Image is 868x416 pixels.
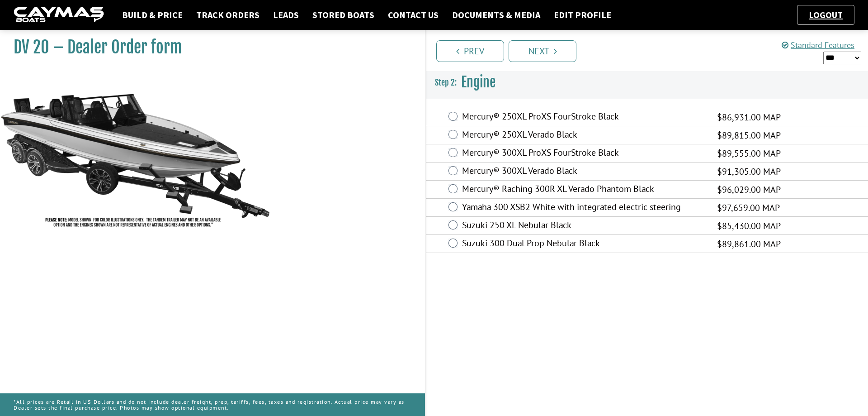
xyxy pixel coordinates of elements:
a: Build & Price [118,9,187,21]
span: $86,931.00 MAP [717,110,781,124]
span: $89,555.00 MAP [717,147,781,160]
label: Mercury® 300XL Verado Black [462,165,706,178]
label: Yamaha 300 XSB2 White with integrated electric steering [462,201,706,215]
h3: Engine [426,66,868,99]
label: Suzuki 250 XL Nebular Black [462,220,706,233]
h1: DV 20 – Dealer Order form [14,37,402,57]
a: Standard Features [782,40,854,50]
a: Contact Us [383,9,443,21]
a: Next [509,40,576,62]
a: Documents & Media [448,9,545,21]
span: $85,430.00 MAP [717,219,781,233]
span: $89,861.00 MAP [717,237,781,251]
label: Suzuki 300 Dual Prop Nebular Black [462,238,706,251]
p: *All prices are Retail in US Dollars and do not include dealer freight, prep, tariffs, fees, taxe... [14,394,411,415]
label: Mercury® 300XL ProXS FourStroke Black [462,147,706,160]
img: caymas-dealer-connect-2ed40d3bc7270c1d8d7ffb4b79bf05adc795679939227970def78ec6f6c03838.gif [14,7,104,24]
a: Edit Profile [549,9,616,21]
label: Mercury® 250XL Verado Black [462,129,706,142]
span: $91,305.00 MAP [717,165,781,178]
ul: Pagination [434,39,868,62]
a: Leads [269,9,303,21]
label: Mercury® Raching 300R XL Verado Phantom Black [462,183,706,196]
span: $97,659.00 MAP [717,201,780,215]
label: Mercury® 250XL ProXS FourStroke Black [462,111,706,124]
a: Stored Boats [308,9,379,21]
a: Logout [804,9,847,20]
span: $89,815.00 MAP [717,129,781,142]
a: Prev [436,40,504,62]
span: $96,029.00 MAP [717,183,781,196]
a: Track Orders [192,9,264,21]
